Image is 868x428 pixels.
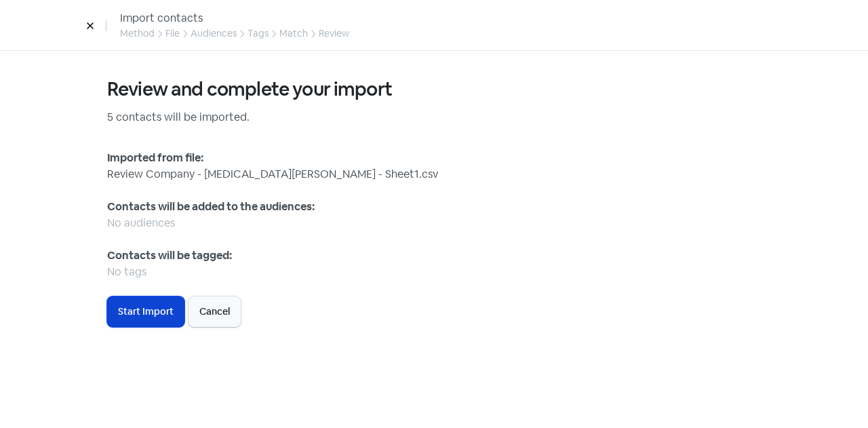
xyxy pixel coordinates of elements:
[189,296,241,327] button: Cancel
[107,166,761,182] div: Review Company - [MEDICAL_DATA][PERSON_NAME] - Sheet1.csv
[191,26,237,41] div: Audiences
[120,26,155,41] div: Method
[107,199,315,214] b: Contacts will be added to the audiences:
[165,26,180,41] div: File
[107,248,232,262] b: Contacts will be tagged:
[107,264,761,280] div: No tags
[118,305,174,319] span: Start Import
[107,296,184,327] button: Start Import
[107,78,761,101] h3: Review and complete your import
[319,26,349,41] div: Review
[120,10,349,26] div: Import contacts
[107,109,761,125] p: 5 contacts will be imported.
[107,151,203,165] b: Imported from file:
[279,26,308,41] div: Match
[107,215,761,231] div: No audiences
[248,26,269,41] div: Tags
